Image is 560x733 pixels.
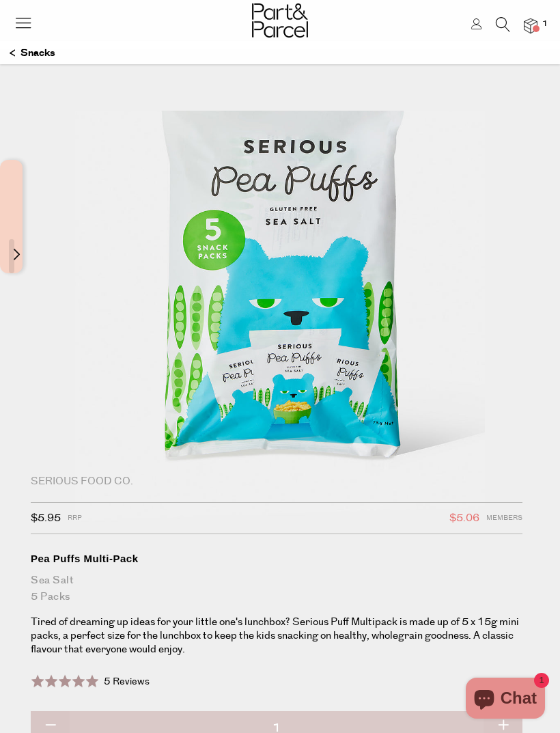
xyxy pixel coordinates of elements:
[486,510,522,527] span: Members
[524,18,537,33] a: 1
[104,675,150,689] span: 5 Reviews
[462,678,549,722] inbox-online-store-chat: Shopify online store chat
[31,616,522,656] p: Tired of dreaming up ideas for your little one's lunchbox? Serious Puff Multipack is made up of 5...
[10,42,55,65] a: Snacks
[539,18,551,30] span: 1
[68,510,82,527] span: RRP
[31,552,522,566] div: Pea Puffs Multi-Pack
[449,510,479,527] span: $5.06
[31,572,522,605] div: Sea Salt 5 Packs
[31,510,61,527] span: $5.95
[75,63,485,547] img: Pea Puffs Multi-Pack
[252,3,308,38] img: Part&Parcel
[31,475,522,488] div: Serious Food Co.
